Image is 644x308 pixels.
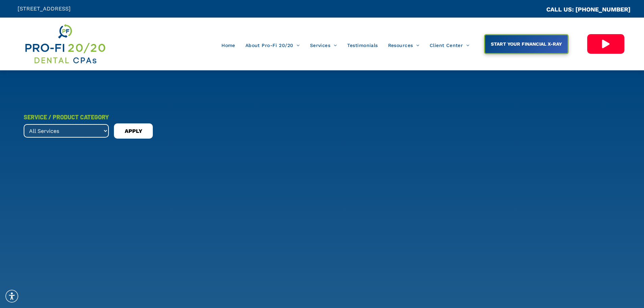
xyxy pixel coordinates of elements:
[488,38,564,50] span: START YOUR FINANCIAL X-RAY
[24,23,106,65] img: Get Dental CPA Consulting, Bookkeeping, & Bank Loans
[240,39,305,52] a: About Pro-Fi 20/20
[125,126,142,137] span: APPLY
[546,6,630,13] a: CALL US: [PHONE_NUMBER]
[342,39,383,52] a: Testimonials
[425,39,475,52] a: Client Center
[216,39,240,52] a: Home
[484,34,569,54] a: START YOUR FINANCIAL X-RAY
[383,39,425,52] a: Resources
[305,39,342,52] a: Services
[24,111,109,123] div: SERVICE / PRODUCT CATEGORY
[518,6,546,13] span: CA::CALLC
[18,5,71,12] span: [STREET_ADDRESS]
